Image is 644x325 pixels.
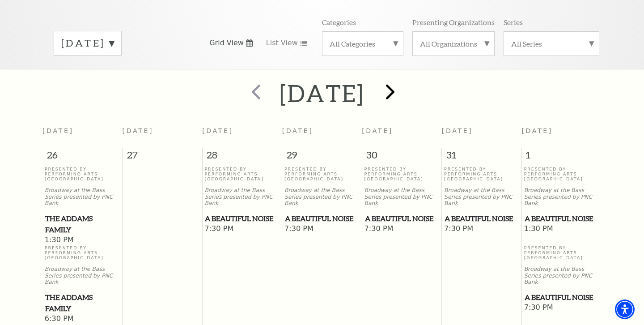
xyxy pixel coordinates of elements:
p: Broadway at the Bass Series presented by PNC Bank [524,187,600,207]
label: All Organizations [420,39,487,48]
span: [DATE] [123,127,154,134]
a: A Beautiful Noise [284,213,360,224]
span: 1 [522,148,602,166]
p: Broadway at the Bass Series presented by PNC Bank [364,187,440,207]
span: A Beautiful Noise [205,213,279,224]
label: All Categories [330,39,396,48]
a: A Beautiful Noise [444,213,519,224]
span: 7:30 PM [284,224,360,234]
a: A Beautiful Noise [524,292,600,303]
span: 26 [42,148,122,166]
span: 27 [123,148,202,166]
span: The Addams Family [45,292,120,314]
span: [DATE] [282,127,314,134]
a: The Addams Family [45,213,120,235]
p: Presented By Performing Arts [GEOGRAPHIC_DATA] [364,167,440,182]
p: Series [504,17,523,27]
p: Presented By Performing Arts [GEOGRAPHIC_DATA] [45,245,120,261]
span: [DATE] [362,127,393,134]
p: Broadway at the Bass Series presented by PNC Bank [444,187,519,207]
span: List View [266,38,298,48]
span: 7:30 PM [444,224,519,234]
button: next [373,77,406,109]
p: Presented By Performing Arts [GEOGRAPHIC_DATA] [444,167,519,182]
label: All Series [511,39,592,48]
span: [DATE] [202,127,233,134]
span: 7:30 PM [524,303,600,313]
h2: [DATE] [280,79,364,107]
p: Broadway at the Bass Series presented by PNC Bank [45,266,120,286]
span: 6:30 PM [45,314,120,324]
span: 28 [203,148,282,166]
p: Presented By Performing Arts [GEOGRAPHIC_DATA] [204,167,280,182]
div: Accessibility Menu [615,299,635,319]
span: A Beautiful Noise [285,213,359,224]
a: A Beautiful Noise [204,213,280,224]
a: A Beautiful Noise [524,213,600,224]
p: Presented By Performing Arts [GEOGRAPHIC_DATA] [524,245,600,261]
span: 7:30 PM [364,224,440,234]
p: Broadway at the Bass Series presented by PNC Bank [524,266,600,286]
p: Broadway at the Bass Series presented by PNC Bank [284,187,360,207]
span: A Beautiful Noise [365,213,439,224]
button: prev [238,77,271,109]
span: A Beautiful Noise [445,213,519,224]
span: The Addams Family [45,213,120,235]
span: 29 [282,148,362,166]
span: 31 [442,148,521,166]
p: Presented By Performing Arts [GEOGRAPHIC_DATA] [284,167,360,182]
p: Broadway at the Bass Series presented by PNC Bank [204,187,280,207]
p: Presenting Organizations [412,17,495,27]
p: Presented By Performing Arts [GEOGRAPHIC_DATA] [45,167,120,182]
p: Broadway at the Bass Series presented by PNC Bank [45,187,120,207]
span: 7:30 PM [204,224,280,234]
span: 1:30 PM [45,235,120,245]
a: A Beautiful Noise [364,213,440,224]
span: [DATE] [42,127,74,134]
span: [DATE] [521,127,553,134]
a: The Addams Family [45,292,120,314]
label: [DATE] [61,36,114,50]
span: 1:30 PM [524,224,600,234]
p: Categories [322,17,356,27]
span: [DATE] [442,127,473,134]
span: Grid View [209,38,244,48]
p: Presented By Performing Arts [GEOGRAPHIC_DATA] [524,167,600,182]
span: 30 [362,148,442,166]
